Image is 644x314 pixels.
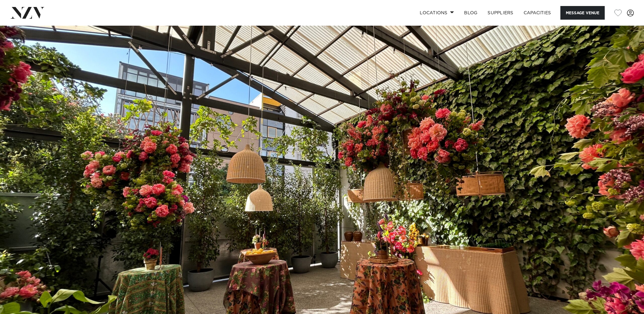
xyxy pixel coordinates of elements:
img: nzv-logo.png [10,7,45,18]
button: Message Venue [560,6,605,20]
a: Capacities [519,6,556,20]
a: SUPPLIERS [482,6,518,20]
a: BLOG [459,6,482,20]
a: Locations [415,6,459,20]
